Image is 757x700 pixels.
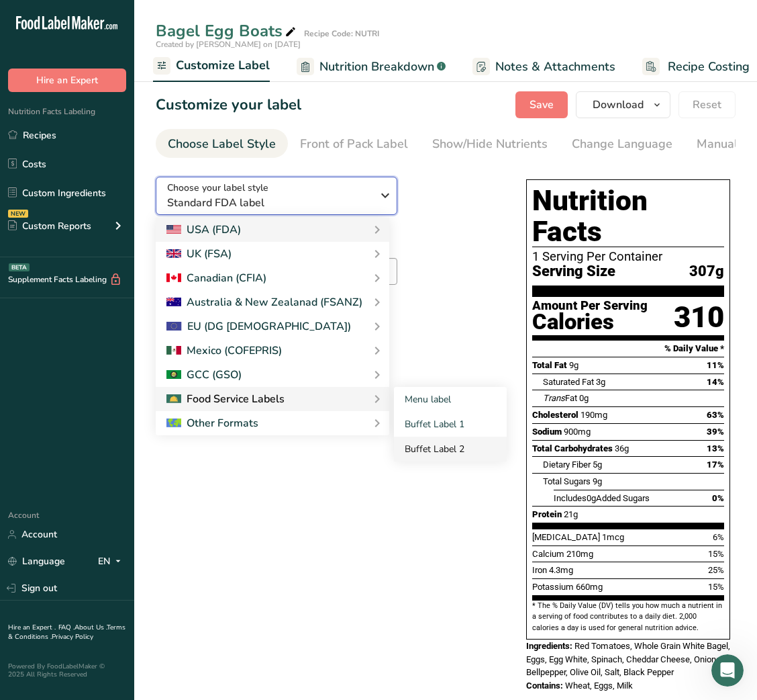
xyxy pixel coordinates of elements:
[532,341,724,357] section: % Daily Value *
[532,185,724,247] h1: Nutrition Facts
[166,222,241,238] div: USA (FDA)
[707,360,724,370] span: 11%
[674,300,724,335] div: 310
[587,493,596,503] span: 0g
[532,300,648,312] div: Amount Per Serving
[564,509,578,519] span: 21g
[304,28,379,40] div: Recipe Code: NUTRI
[581,410,607,420] span: 190mg
[153,50,270,83] a: Customize Label
[156,177,397,215] button: Choose your label style Standard FDA label
[707,377,724,387] span: 14%
[532,582,574,592] span: Potassium
[58,623,74,632] a: FAQ .
[532,601,724,633] section: * The % Daily Value (DV) tells you how much a nutrient in a serving of food contributes to a dail...
[526,641,730,677] span: Red Tomatoes, Whole Grain White Bagel, Eggs, Egg White, Spinach, Cheddar Cheese, Onions, Bellpepp...
[532,509,562,519] span: Protein
[615,443,629,453] span: 36g
[156,19,299,43] div: Bagel Egg Boats
[543,393,577,403] span: Fat
[569,360,578,370] span: 9g
[579,393,589,403] span: 0g
[319,58,434,76] span: Nutrition Breakdown
[98,554,126,570] div: EN
[532,532,600,542] span: [MEDICAL_DATA]
[167,181,268,195] span: Choose your label style
[156,39,301,50] span: Created by [PERSON_NAME] on [DATE]
[549,565,573,575] span: 4.3mg
[9,263,30,271] div: BETA
[8,623,56,632] a: Hire an Expert .
[532,360,567,370] span: Total Fat
[543,377,594,387] span: Saturated Fat
[8,662,126,679] div: Powered By FoodLabelMaker © 2025 All Rights Reserved
[532,427,562,437] span: Sodium
[602,532,624,542] span: 1mcg
[693,97,721,113] span: Reset
[707,443,724,453] span: 13%
[532,565,547,575] span: Iron
[642,52,750,82] a: Recipe Costing
[708,582,724,592] span: 15%
[707,460,724,470] span: 17%
[708,565,724,575] span: 25%
[576,91,670,118] button: Download
[689,263,724,280] span: 307g
[156,94,301,116] h1: Customize your label
[8,623,125,642] a: Terms & Conditions .
[532,250,724,263] div: 1 Serving Per Container
[8,69,126,92] button: Hire an Expert
[167,195,372,211] span: Standard FDA label
[668,58,750,76] span: Recipe Costing
[166,391,285,407] div: Food Service Labels
[166,270,266,286] div: Canadian (CFIA)
[166,415,258,431] div: Other Formats
[168,135,276,153] div: Choose Label Style
[166,318,351,335] div: EU (DG [DEMOGRAPHIC_DATA])
[432,135,548,153] div: Show/Hide Nutrients
[712,493,724,503] span: 0%
[564,427,591,437] span: 900mg
[543,393,565,403] i: Trans
[572,135,672,153] div: Change Language
[515,91,568,118] button: Save
[708,549,724,559] span: 15%
[8,550,65,573] a: Language
[713,532,724,542] span: 6%
[554,493,650,503] span: Includes Added Sugars
[166,343,282,359] div: Mexico (COFEPRIS)
[495,58,615,76] span: Notes & Attachments
[74,623,107,632] a: About Us .
[565,681,633,691] span: Wheat, Eggs, Milk
[52,632,93,642] a: Privacy Policy
[711,654,744,687] iframe: Intercom live chat
[707,410,724,420] span: 63%
[472,52,615,82] a: Notes & Attachments
[532,410,578,420] span: Cholesterol
[166,367,242,383] div: GCC (GSO)
[532,549,564,559] span: Calcium
[8,210,28,218] div: NEW
[566,549,593,559] span: 210mg
[543,460,591,470] span: Dietary Fiber
[532,263,615,280] span: Serving Size
[526,641,572,651] span: Ingredients:
[394,387,507,412] a: Menu label
[576,582,603,592] span: 660mg
[297,52,446,82] a: Nutrition Breakdown
[8,219,91,233] div: Custom Reports
[532,312,648,332] div: Calories
[543,476,591,486] span: Total Sugars
[593,460,602,470] span: 5g
[394,437,507,462] a: Buffet Label 2
[300,135,408,153] div: Front of Pack Label
[678,91,736,118] button: Reset
[707,427,724,437] span: 39%
[593,476,602,486] span: 9g
[596,377,605,387] span: 3g
[166,246,232,262] div: UK (FSA)
[394,412,507,437] a: Buffet Label 1
[166,370,181,380] img: 2Q==
[176,56,270,75] span: Customize Label
[526,681,563,691] span: Contains:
